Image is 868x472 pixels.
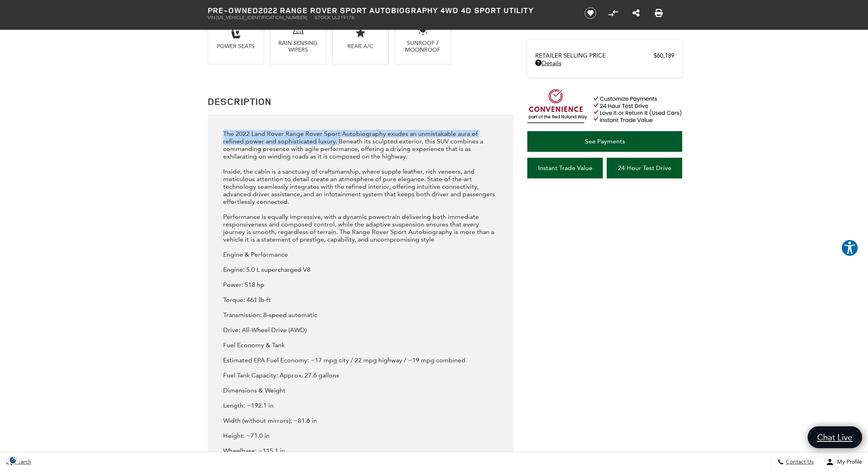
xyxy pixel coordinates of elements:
h1: 2022 Range Rover Sport Autobiography 4WD 4D Sport Utility [208,6,571,15]
a: See Payments [527,131,682,152]
div: Privacy Settings [4,456,22,464]
a: Chat Live [808,426,862,448]
a: 24 Hour Test Drive [607,158,682,178]
div: Sunroof / Moonroof [401,40,445,53]
aside: Accessibility Help Desk [841,239,858,258]
span: See Payments [585,137,625,145]
span: [US_VEHICLE_IDENTIFICATION_NUMBER] [216,15,307,20]
span: Contact Us [784,459,814,466]
a: Print this Pre-Owned 2022 Range Rover Sport Autobiography 4WD 4D Sport Utility [655,8,663,18]
a: Retailer Selling Price $60,189 [535,52,674,59]
strong: Pre-Owned [208,5,258,15]
span: My Profile [834,459,862,466]
span: 24 Hour Test Drive [618,164,671,172]
h2: Description [208,94,513,108]
span: Retailer Selling Price [535,52,654,59]
div: Rear A/C [339,43,382,50]
span: Instant Trade Value [538,164,592,172]
a: Instant Trade Value [527,158,603,178]
span: $60,189 [654,52,674,59]
span: Chat Live [813,432,856,443]
button: Open user profile menu [820,452,868,472]
button: Compare Vehicle [607,7,619,19]
span: UL219178 [332,15,354,20]
div: Power Seats [214,43,257,50]
div: Rain Sensing Wipers [276,40,320,53]
span: VIN: [208,15,216,20]
button: Save vehicle [582,7,599,19]
a: Share this Pre-Owned 2022 Range Rover Sport Autobiography 4WD 4D Sport Utility [633,8,640,18]
span: Stock: [315,15,332,20]
button: Explore your accessibility options [841,239,858,257]
a: Details [535,59,674,67]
